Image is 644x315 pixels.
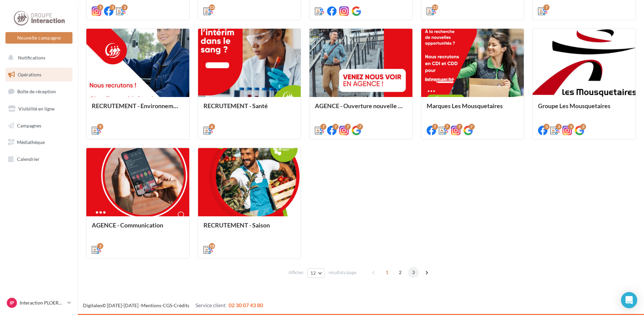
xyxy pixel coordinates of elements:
[5,296,72,309] a: IP Interaction PLOERMEL
[92,222,184,235] div: AGENCE - Communication
[83,302,263,308] span: © [DATE]-[DATE] - - -
[17,89,56,94] span: Boîte de réception
[92,102,184,116] div: RECRUTEMENT - Environnement
[4,51,71,65] button: Notifications
[382,267,392,278] span: 1
[97,124,103,130] div: 9
[97,4,103,10] div: 3
[195,302,226,308] span: Service client
[357,124,363,130] div: 7
[4,102,74,116] a: Visibilité en ligne
[97,243,103,249] div: 2
[20,299,65,306] p: Interaction PLOERMEL
[456,124,463,130] div: 7
[580,124,586,130] div: 3
[328,269,357,276] span: résultats/page
[209,124,215,130] div: 6
[427,102,519,116] div: Marques Les Mousquetaires
[209,4,215,10] div: 13
[556,124,562,130] div: 3
[432,124,438,130] div: 7
[83,302,102,308] a: Digitaleo
[4,152,74,166] a: Calendrier
[163,302,172,308] a: CGS
[469,124,475,130] div: 7
[4,68,74,82] a: Opérations
[444,124,450,130] div: 7
[568,124,574,130] div: 3
[4,119,74,133] a: Campagnes
[395,267,406,278] span: 2
[288,269,304,276] span: Afficher
[17,122,41,128] span: Campagnes
[18,72,41,77] span: Opérations
[538,102,630,116] div: Groupe Les Mousquetaires
[621,292,637,308] div: Open Intercom Messenger
[345,124,351,130] div: 7
[229,302,263,308] span: 02 30 07 43 80
[141,302,161,308] a: Mentions
[307,268,325,278] button: 12
[18,106,55,112] span: Visibilité en ligne
[4,84,74,99] a: Boîte de réception
[122,4,128,10] div: 3
[174,302,189,308] a: Crédits
[18,55,45,60] span: Notifications
[332,124,339,130] div: 7
[209,243,215,249] div: 18
[432,4,438,10] div: 13
[5,32,72,44] button: Nouvelle campagne
[315,102,407,116] div: AGENCE - Ouverture nouvelle agence
[10,299,14,306] span: IP
[310,270,316,276] span: 12
[203,222,296,235] div: RECRUTEMENT - Saison
[4,135,74,149] a: Médiathèque
[203,102,296,116] div: RECRUTEMENT - Santé
[17,139,45,145] span: Médiathèque
[320,124,326,130] div: 7
[543,4,550,10] div: 7
[17,156,40,162] span: Calendrier
[543,124,550,130] div: 3
[109,4,115,10] div: 3
[408,267,419,278] span: 3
